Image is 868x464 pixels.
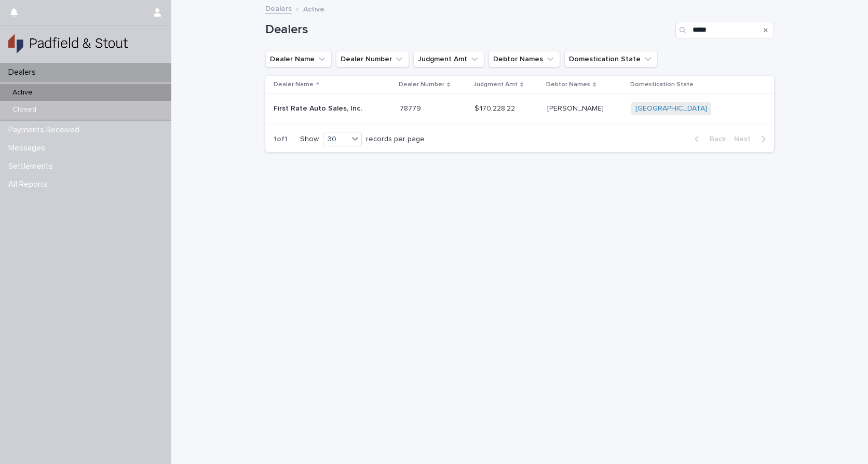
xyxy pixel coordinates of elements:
[4,143,53,153] p: Messages
[703,135,726,143] span: Back
[546,79,590,90] p: Debtor Names
[265,2,292,14] a: Dealers
[675,22,774,38] input: Search
[630,79,694,90] p: Domestication State
[547,102,606,113] p: [PERSON_NAME]
[400,102,423,113] p: 78779
[274,102,364,113] p: First Rate Auto Sales, Inc.
[265,51,332,67] button: Dealer Name
[730,134,774,144] button: Next
[323,134,348,145] div: 30
[413,51,484,67] button: Judgment Amt
[366,135,425,144] p: records per page
[4,88,41,97] p: Active
[300,135,319,144] p: Show
[265,94,774,124] tr: First Rate Auto Sales, Inc.First Rate Auto Sales, Inc. 7877978779 $ 170,228.22$ 170,228.22 [PERSO...
[4,180,56,189] p: All Reports
[4,161,61,171] p: Settlements
[489,51,560,67] button: Debtor Names
[8,34,128,54] img: gSPaZaQw2XYDTaYHK8uQ
[474,102,517,113] p: $ 170,228.22
[303,3,324,14] p: Active
[473,79,518,90] p: Judgment Amt
[336,51,409,67] button: Dealer Number
[4,125,88,135] p: Payments Received
[4,67,44,77] p: Dealers
[265,22,671,37] h1: Dealers
[734,135,757,143] span: Next
[4,105,45,114] p: Closed
[274,79,314,90] p: Dealer Name
[686,134,730,144] button: Back
[265,127,296,152] p: 1 of 1
[635,104,707,113] a: [GEOGRAPHIC_DATA]
[564,51,658,67] button: Domestication State
[399,79,444,90] p: Dealer Number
